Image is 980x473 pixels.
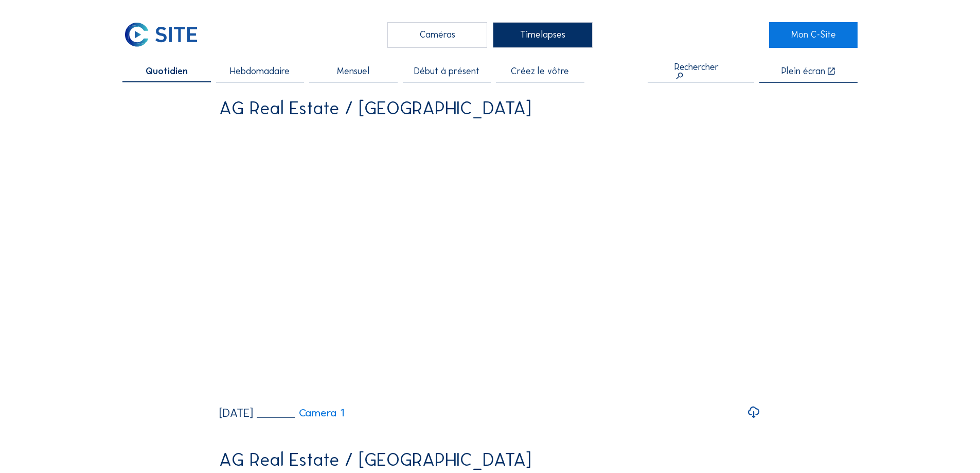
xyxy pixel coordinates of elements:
span: Créez le vôtre [511,67,569,76]
a: Mon C-Site [769,22,857,48]
span: Hebdomadaire [230,67,290,76]
div: Rechercher [674,62,728,81]
span: Début à présent [414,67,479,76]
div: Caméras [387,22,487,48]
a: C-SITE Logo [122,22,210,48]
span: Quotidien [146,67,188,76]
div: AG Real Estate / [GEOGRAPHIC_DATA] [219,99,531,118]
img: C-SITE Logo [122,22,200,48]
div: AG Real Estate / [GEOGRAPHIC_DATA] [219,451,531,469]
div: Plein écran [781,67,825,77]
a: Camera 1 [257,408,344,419]
span: Mensuel [337,67,369,76]
video: Your browser does not support the video tag. [219,126,761,397]
div: Timelapses [493,22,593,48]
div: [DATE] [219,407,253,419]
